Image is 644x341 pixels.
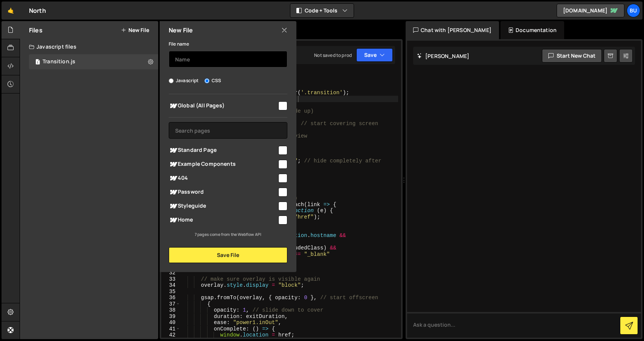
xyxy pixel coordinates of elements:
small: 7 pages come from the Webflow API [195,232,261,237]
div: 36 [161,295,180,301]
label: File name [169,40,189,48]
div: Not saved to prod [314,52,352,58]
span: 1 [35,60,40,66]
button: Save [356,48,393,62]
a: [DOMAIN_NAME] [557,4,624,17]
input: Search pages [169,122,287,139]
input: CSS [204,78,209,83]
div: 37 [161,301,180,307]
label: Javascript [169,77,199,84]
div: 42 [161,332,180,338]
div: 40 [161,320,180,326]
a: 🤙 [2,2,20,20]
div: 41 [161,326,180,332]
div: 38 [161,307,180,313]
div: 17234/47687.js [29,54,158,69]
div: Documentation [501,21,564,39]
span: Global (All Pages) [169,101,277,110]
h2: New File [169,26,193,34]
span: Home [169,216,277,225]
a: Bu [627,4,640,17]
button: New File [121,27,149,33]
div: Transition.js [43,58,75,65]
div: 34 [161,282,180,289]
h2: Files [29,26,43,34]
span: 404 [169,174,277,183]
h2: [PERSON_NAME] [417,52,469,60]
span: Styleguide [169,202,277,211]
button: Start new chat [542,49,602,63]
div: 35 [161,289,180,295]
input: Name [169,51,287,67]
button: Code + Tools [290,4,354,17]
div: Javascript files [20,39,158,54]
label: CSS [204,77,221,84]
div: 33 [161,276,180,283]
span: Example Components [169,160,277,169]
div: North [29,6,46,15]
div: 32 [161,270,180,276]
div: 39 [161,313,180,320]
div: Chat with [PERSON_NAME] [406,21,499,39]
span: Password [169,188,277,197]
input: Javascript [169,78,174,83]
span: Standard Page [169,146,277,155]
button: Save File [169,247,287,263]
